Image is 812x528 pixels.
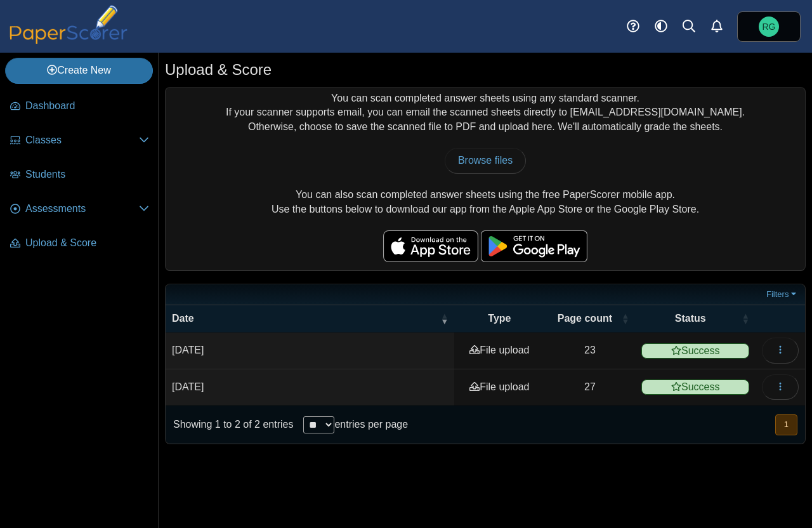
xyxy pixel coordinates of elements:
[742,312,749,325] span: Status : Activate to sort
[454,333,544,369] td: File upload
[454,369,544,406] td: File upload
[166,88,805,270] div: You can scan completed answer sheets using any standard scanner. If your scanner supports email, ...
[334,419,408,430] label: entries per page
[5,91,154,122] a: Dashboard
[763,22,776,31] span: Rudy Gostowski
[703,13,731,41] a: Alerts
[461,312,538,326] span: Type
[759,16,779,37] span: Rudy Gostowski
[172,345,204,355] time: Mar 1, 2025 at 2:32 PM
[5,160,154,190] a: Students
[172,381,204,392] time: Mar 1, 2025 at 2:32 PM
[5,228,154,259] a: Upload & Score
[25,99,149,113] span: Dashboard
[166,406,293,444] div: Showing 1 to 2 of 2 entries
[165,59,272,81] h1: Upload & Score
[481,230,587,262] img: google-play-badge.png
[5,126,154,156] a: Classes
[25,236,149,250] span: Upload & Score
[445,148,526,173] a: Browse files
[5,5,132,44] img: PaperScorer
[5,35,132,46] a: PaperScorer
[440,312,448,325] span: Date : Activate to remove sorting
[641,312,739,326] span: Status
[25,168,149,181] span: Students
[5,194,154,225] a: Assessments
[641,343,749,359] span: Success
[172,312,438,326] span: Date
[25,202,139,216] span: Assessments
[544,333,635,369] td: 23
[458,155,513,166] span: Browse files
[774,414,797,435] nav: pagination
[621,312,629,325] span: Page count : Activate to sort
[544,369,635,406] td: 27
[551,312,619,326] span: Page count
[775,414,797,435] button: 1
[25,133,139,147] span: Classes
[763,288,802,301] a: Filters
[5,58,153,83] a: Create New
[737,11,801,42] a: Rudy Gostowski
[383,230,478,262] img: apple-store-badge.svg
[641,379,749,395] span: Success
